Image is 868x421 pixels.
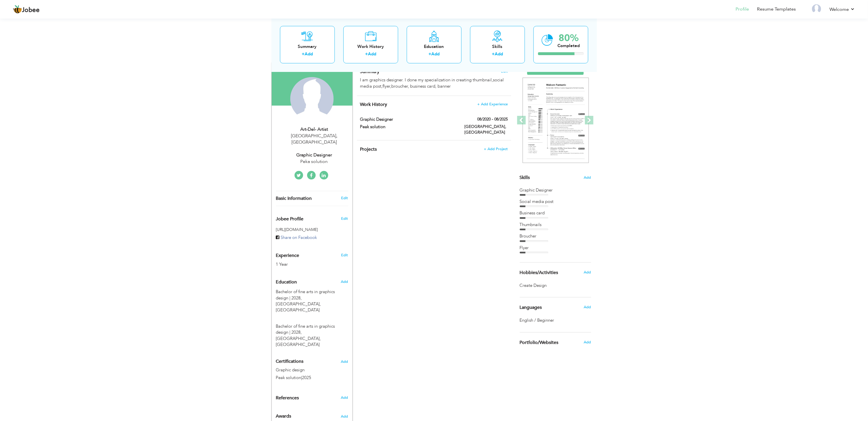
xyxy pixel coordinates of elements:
[341,253,348,258] a: Edit
[276,323,335,335] span: Bachelor of fine arts in graphics design, University of Education, 2028
[365,51,368,57] label: +
[501,69,508,73] span: Edit
[368,51,376,57] a: Add
[584,340,591,345] span: Add
[276,367,348,373] label: Graphic design
[276,375,301,380] span: Peak solution
[520,297,591,323] div: Show your familiar languages.
[276,133,353,146] div: [GEOGRAPHIC_DATA] [GEOGRAPHIC_DATA]
[520,317,554,323] span: English / Beginner
[276,261,335,268] div: 1 Year
[584,270,591,275] span: Add
[276,158,353,165] div: Peka solution
[360,146,508,152] h4: This helps to highlight the project, tools and skills you have worked on.
[272,315,353,348] div: Bachelor of fine arts in graphics design, 2028
[520,283,548,289] span: Create Design
[360,116,456,122] label: Graphic Designer
[558,33,580,43] div: 80%
[520,305,542,310] span: Languages
[411,43,457,49] div: Education
[276,217,304,222] span: Jobee Profile
[520,233,591,239] div: Broucher
[348,43,394,49] div: Work History
[341,360,348,364] span: Add the certifications you’ve earned.
[520,245,591,251] div: Flyer
[830,6,855,13] a: Welcome
[584,175,591,180] span: Add
[302,375,311,380] span: 2025
[492,51,495,57] label: +
[520,174,530,181] span: Skills
[515,333,595,352] div: Share your links of online work
[520,210,591,216] div: Business card
[584,305,591,310] span: Add
[341,196,348,201] a: Edit
[276,358,304,364] span: Certifications
[520,222,591,228] div: Thumbnails
[478,116,508,122] label: 08/2020 - 08/2025
[276,280,297,285] span: Education
[428,51,431,57] label: +
[495,51,503,57] a: Add
[757,6,796,13] a: Resume Templates
[558,43,580,49] div: Completed
[290,77,334,120] img: Art-del- Artist
[341,395,348,400] span: Add
[360,77,508,89] div: I am graphics designer. I done my specialization in creating thumbnail,social media post,flyer,br...
[276,152,353,158] div: Graphic Designer
[464,124,508,135] label: [GEOGRAPHIC_DATA], [GEOGRAPHIC_DATA]
[276,336,321,347] span: [GEOGRAPHIC_DATA], [GEOGRAPHIC_DATA]
[301,375,302,380] span: |
[520,199,591,205] div: Social media post
[22,7,40,13] span: Jobee
[272,395,353,404] div: Add the reference.
[360,124,456,130] label: Peak solution
[276,227,348,232] h5: [URL][DOMAIN_NAME]
[302,51,305,57] label: +
[475,43,520,49] div: Skills
[305,51,313,57] a: Add
[360,102,508,107] h4: This helps to show the companies you have worked for.
[812,4,821,13] img: Profile Img
[360,101,387,108] span: Work History
[281,235,317,240] span: Share on Facebook
[13,5,40,14] a: Jobee
[276,396,299,401] span: References
[272,210,353,225] div: Enhance your career by creating a custom URL for your Jobee public profile.
[276,126,353,133] div: Art-del- Artist
[360,146,377,152] span: Projects
[341,216,348,221] span: Edit
[13,5,22,14] img: jobee.io
[276,276,348,348] div: Add your educational degree.
[520,270,558,275] span: Hobbies/Activities
[276,301,321,313] span: [GEOGRAPHIC_DATA], [GEOGRAPHIC_DATA]
[285,43,330,49] div: Summary
[520,340,559,345] span: Portfolio/Websites
[478,102,508,106] span: + Add Experience
[520,187,591,193] div: Graphic Designer
[276,196,312,201] span: Basic Information
[336,133,337,139] span: ,
[276,253,299,258] span: Experience
[736,6,749,13] a: Profile
[360,69,508,74] h4: Adding a summary is a quick and easy way to highlight your experience and interests.
[276,414,291,419] span: Awards
[484,147,508,151] span: + Add Project
[431,51,440,57] a: Add
[276,289,335,301] span: Bachelor of fine arts in graphics design, University of education, 2028
[341,414,348,419] span: Add
[272,289,353,313] div: Bachelor of fine arts in graphics design, 2028
[341,279,348,284] span: Add
[515,263,595,283] div: Share some of your professional and personal interests.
